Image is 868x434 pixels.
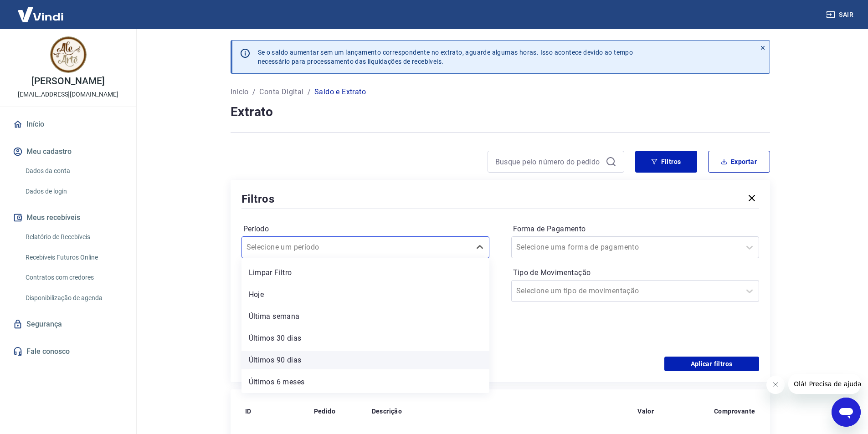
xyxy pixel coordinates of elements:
p: Saldo e Extrato [314,87,366,97]
button: Sair [824,6,857,23]
label: Período [243,224,488,235]
h5: Filtros [241,192,275,206]
div: Últimos 90 dias [241,351,489,369]
a: Disponibilização de agenda [22,289,125,307]
button: Meus recebíveis [11,208,125,228]
a: Conta Digital [259,87,303,97]
a: Recebíveis Futuros Online [22,248,125,267]
p: ID [245,407,252,416]
div: Limpar Filtro [241,264,489,282]
iframe: Botão para abrir a janela de mensagens [832,398,861,427]
button: Meu cadastro [11,142,125,162]
a: Dados da conta [22,162,125,180]
button: Aplicar filtros [664,357,759,371]
p: [EMAIL_ADDRESS][DOMAIN_NAME] [18,90,118,99]
div: Última semana [241,307,489,326]
p: / [308,87,311,97]
p: Pedido [314,407,335,416]
img: b26b8219-3a20-470b-9314-2041808910a5.jpeg [50,36,87,73]
button: Exportar [708,151,770,173]
a: Contratos com credores [22,268,125,287]
p: Se o saldo aumentar sem um lançamento correspondente no extrato, aguarde algumas horas. Isso acon... [258,48,633,66]
button: Filtros [635,151,697,173]
p: Valor [637,407,654,416]
div: Últimos 6 meses [241,373,489,391]
a: Segurança [11,314,125,334]
label: Forma de Pagamento [513,224,757,235]
label: Tipo de Movimentação [513,267,757,278]
p: Descrição [372,407,402,416]
a: Início [231,87,249,97]
p: / [252,87,256,97]
iframe: Mensagem da empresa [788,374,861,394]
iframe: Fechar mensagem [766,376,785,394]
span: Olá! Precisa de ajuda? [5,6,77,14]
p: Comprovante [714,407,755,416]
img: Vindi [11,0,70,28]
p: [PERSON_NAME] [31,77,104,86]
a: Fale conosco [11,342,125,362]
a: Dados de login [22,182,125,201]
a: Início [11,114,125,134]
h4: Extrato [231,103,770,121]
input: Busque pelo número do pedido [495,155,602,168]
div: Últimos 30 dias [241,329,489,347]
a: Relatório de Recebíveis [22,228,125,246]
div: Hoje [241,286,489,304]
